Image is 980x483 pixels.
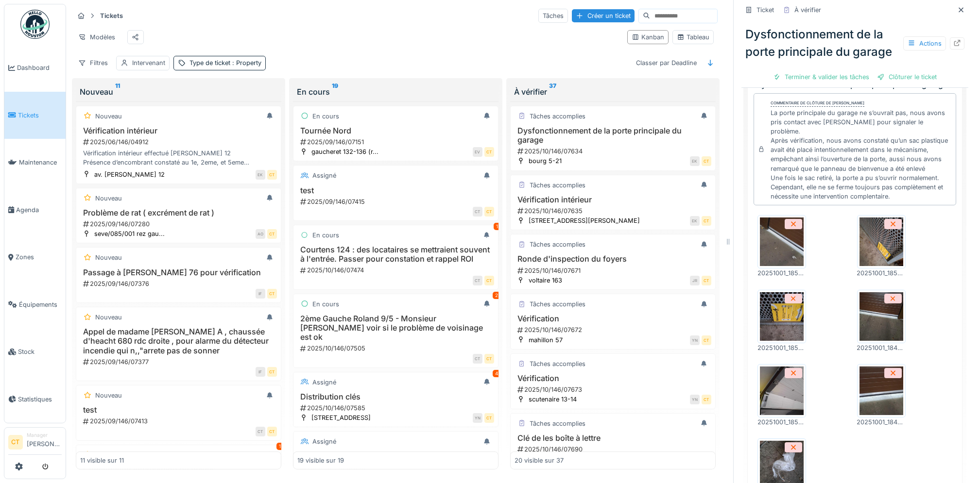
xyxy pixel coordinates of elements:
a: Statistiques [4,376,66,423]
a: Stock [4,328,66,376]
span: Zones [16,252,62,262]
div: Terminer & valider les tâches [769,70,873,83]
div: CT [484,147,494,157]
div: voltaire 163 [529,276,562,285]
div: En cours [297,86,495,98]
div: IF [256,289,265,299]
img: yrzazjwoxqne5ffps2wgzdzwcszc [760,217,804,266]
div: Tâches accomplies [530,419,585,428]
div: 4 [493,370,500,377]
span: Agenda [16,205,62,215]
sup: 19 [332,86,338,98]
sup: 37 [549,86,556,98]
div: 2025/10/146/07585 [299,403,494,413]
h3: Clé de les boîte à lettre [515,433,711,443]
div: Tableau [677,33,709,42]
div: CT [484,276,494,285]
div: Nouveau [95,313,122,322]
div: 20251001_185042.jpg [757,417,806,427]
div: Modèles [74,30,120,44]
div: IF [256,367,265,377]
h3: Tournée Nord [297,126,494,135]
div: À vérifier [514,86,712,98]
div: 2025/06/146/04912 [82,137,277,147]
a: Maintenance [4,139,66,186]
div: Assigné [312,171,336,180]
div: 1 [276,443,283,450]
div: Classer par Deadline [632,56,701,70]
div: 20 visible sur 37 [515,456,564,465]
h3: Vérification intérieur [515,195,711,204]
div: CT [702,276,711,285]
div: CT [702,335,711,345]
div: [STREET_ADDRESS] [311,413,371,422]
div: Intervenant [132,58,165,67]
div: 2025/10/146/07634 [516,147,711,156]
a: Zones [4,233,66,281]
div: Dysfonctionnement de la porte principale du garage [741,22,968,65]
span: Statistiques [18,395,62,404]
a: CT Manager[PERSON_NAME] [8,432,62,455]
sup: 11 [115,86,120,98]
div: YN [473,413,482,423]
div: CT [267,170,277,180]
div: Commentaire de clôture de [PERSON_NAME] [771,100,864,107]
div: CT [267,427,277,436]
div: Manager [27,432,62,439]
div: Créer un ticket [572,9,635,22]
div: YN [690,335,700,345]
div: CT [702,156,711,166]
div: 2025/09/146/07413 [82,416,277,426]
h3: Distribution clés [297,392,494,401]
span: Maintenance [19,158,62,167]
img: a52zq2i0hmcd2kxwkifmf5i5rdp7 [760,292,804,341]
div: CT [473,207,482,217]
div: CT [702,395,711,404]
div: Tâches accomplies [530,359,585,368]
div: 2025/10/146/07505 [299,344,494,353]
div: Filtres [74,56,112,70]
div: Clôturer le ticket [873,70,941,83]
div: EK [690,156,700,166]
div: EK [690,216,700,226]
div: Kanban [632,33,664,42]
div: CT [484,413,494,423]
div: 2025/09/146/07376 [82,279,277,288]
div: Tâches accomplies [530,300,585,309]
h3: Passage à [PERSON_NAME] 76 pour vérification [80,268,277,277]
div: Ticket [756,5,774,15]
div: Nouveau [95,450,122,460]
div: CT [484,354,494,364]
div: 20251001_185025.jpg [857,268,906,278]
div: EV [473,147,482,157]
div: Nouveau [95,253,122,262]
div: 2025/10/146/07474 [299,266,494,275]
h3: 2ème Gauche Roland 9/5 - Monsieur [PERSON_NAME] voir si le problème de voisinage est ok [297,314,494,342]
div: seve/085/001 rez gau... [94,229,165,238]
div: 11 visible sur 11 [80,456,124,465]
img: vlgggnb33c6keodifx8r22y8933m [860,366,903,415]
div: Tâches [538,9,568,23]
div: CT [267,229,277,239]
div: AO [256,229,265,239]
div: Assigné [312,437,336,446]
h3: test [80,405,277,415]
div: 2025/09/146/07377 [82,357,277,366]
div: 20251001_184951.jpg [857,343,906,352]
div: Tâches accomplies [530,240,585,249]
div: [STREET_ADDRESS][PERSON_NAME] [529,216,640,225]
h3: Vérification [515,314,711,323]
div: bourg 5-21 [529,156,562,166]
div: CT [484,207,494,217]
div: 2025/10/146/07672 [516,325,711,334]
div: 20251001_185000.jpg [757,268,806,278]
div: gaucheret 132-136 (r... [311,147,378,156]
a: Agenda [4,186,66,234]
h3: Vérification intérieur [80,126,277,135]
div: Assigné [312,378,336,387]
h3: Dysfonctionnement de la porte principale du garage [515,126,711,145]
div: scutenaire 13-14 [529,395,577,404]
div: Nouveau [95,391,122,400]
li: CT [8,435,23,450]
div: CT [267,289,277,299]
